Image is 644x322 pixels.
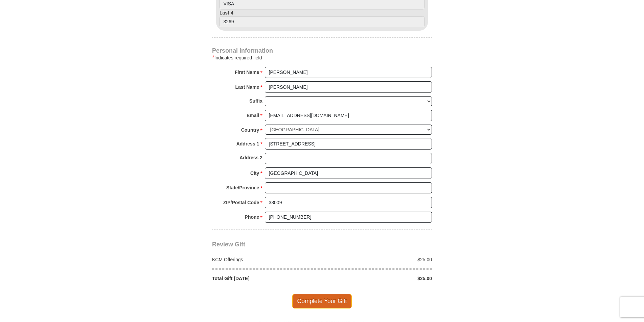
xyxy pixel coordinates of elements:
[235,68,259,77] strong: First Name
[212,48,432,53] h4: Personal Information
[223,198,259,207] strong: ZIP/Postal Code
[239,153,262,162] strong: Address 2
[209,275,322,282] div: Total Gift [DATE]
[236,139,259,149] strong: Address 1
[322,256,436,263] div: $25.00
[249,96,262,106] strong: Suffix
[209,256,322,263] div: KCM Offerings
[292,294,352,308] span: Complete Your Gift
[212,54,432,62] div: Indicates required field
[241,125,259,135] strong: Country
[220,9,424,28] label: Last 4
[245,212,259,222] strong: Phone
[212,241,245,248] span: Review Gift
[250,168,259,178] strong: City
[322,275,436,282] div: $25.00
[235,82,259,92] strong: Last Name
[247,111,259,120] strong: Email
[220,16,424,28] input: Last 4
[226,183,259,192] strong: State/Province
